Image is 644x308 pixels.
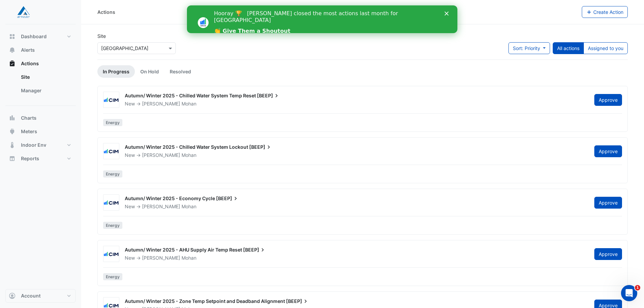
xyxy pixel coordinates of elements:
div: Close [258,6,264,10]
span: [BEEP] [249,144,272,150]
span: Meters [21,128,37,135]
span: [BEEP] [243,246,266,253]
img: CIM [103,251,119,258]
button: Approve [594,94,622,106]
span: Mohan [182,100,196,107]
button: Dashboard [5,30,76,43]
span: Dashboard [21,33,47,40]
button: Assigned to you [583,42,628,54]
iframe: Intercom live chat banner [187,5,457,33]
img: CIM [103,199,119,206]
a: Site [16,70,76,84]
span: Indoor Env [21,142,46,148]
img: CIM [103,148,119,155]
span: Create Action [593,9,623,15]
span: Approve [599,97,618,103]
span: -> [136,101,141,106]
button: Approve [594,145,622,157]
span: [BEEP] [286,298,309,305]
a: Manager [16,84,76,97]
app-icon: Charts [9,115,16,121]
a: Resolved [164,65,196,78]
iframe: Intercom live chat [621,285,637,301]
span: [PERSON_NAME] [142,152,180,158]
span: Sort: Priority [513,45,540,51]
span: -> [136,255,141,261]
span: Energy [103,273,122,280]
span: -> [136,204,141,209]
button: Actions [5,57,76,70]
span: [BEEP] [257,92,280,99]
app-icon: Meters [9,128,16,135]
button: Approve [594,248,622,260]
span: 1 [635,285,640,290]
span: [PERSON_NAME] [142,101,180,106]
span: Autumn/ Winter 2025 - AHU Supply Air Temp Reset [125,247,242,253]
button: Indoor Env [5,138,76,152]
span: Mohan [182,152,196,159]
span: [BEEP] [216,195,239,202]
button: All actions [553,42,584,54]
span: -> [136,152,141,158]
button: Meters [5,125,76,138]
button: Sort: Priority [508,42,550,54]
a: In Progress [97,65,135,78]
span: [PERSON_NAME] [142,204,180,209]
span: Approve [599,200,618,206]
span: Autumn/ Winter 2025 - Chilled Water System Lockout [125,144,248,150]
span: Mohan [182,255,196,261]
span: Energy [103,170,122,177]
span: Autumn/ Winter 2025 - Economy Cycle [125,195,215,201]
button: Create Action [582,6,628,18]
span: New [125,101,135,106]
button: Charts [5,111,76,125]
app-icon: Alerts [9,47,16,53]
span: Mohan [182,203,196,210]
span: New [125,255,135,261]
app-icon: Actions [9,60,16,67]
span: Autumn/ Winter 2025 - Chilled Water System Temp Reset [125,93,256,98]
span: Approve [599,251,618,257]
span: Reports [21,155,39,162]
app-icon: Reports [9,155,16,162]
button: Approve [594,197,622,209]
span: [PERSON_NAME] [142,255,180,261]
img: Company Logo [8,5,39,19]
app-icon: Indoor Env [9,142,16,148]
a: On Hold [135,65,164,78]
button: Reports [5,152,76,165]
span: Autumn/ Winter 2025 - Zone Temp Setpoint and Deadband Alignment [125,298,285,304]
span: Energy [103,222,122,229]
span: Charts [21,115,37,121]
a: 👏 Give Them a Shoutout [27,22,103,30]
app-icon: Dashboard [9,33,16,40]
img: CIM [103,97,119,103]
span: Energy [103,119,122,126]
button: Account [5,289,76,303]
span: Account [21,292,41,299]
span: Approve [599,148,618,154]
span: New [125,152,135,158]
button: Alerts [5,43,76,57]
span: Actions [21,60,39,67]
div: Actions [5,70,76,100]
span: Alerts [21,47,35,53]
label: Site [97,32,106,40]
span: New [125,204,135,209]
div: Actions [97,8,115,16]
